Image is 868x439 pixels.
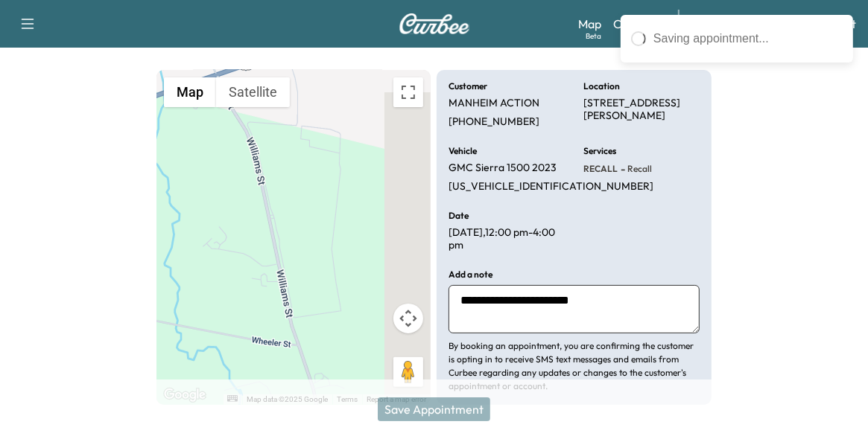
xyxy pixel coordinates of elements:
p: [STREET_ADDRESS][PERSON_NAME] [583,97,700,123]
p: MANHEIM ACTION [449,97,539,110]
button: Show satellite imagery [216,77,290,107]
button: Map camera controls [393,304,423,333]
a: Calendar [613,15,663,33]
span: Recall [625,163,653,175]
p: [DATE] , 12:00 pm - 4:00 pm [449,226,565,252]
div: Saving appointment... [653,30,843,48]
a: MapBeta [578,15,601,33]
img: Curbee Logo [399,13,470,34]
p: [US_VEHICLE_IDENTIFICATION_NUMBER] [449,180,653,193]
span: RECALL [583,163,618,175]
button: Show street map [164,77,216,107]
h6: Vehicle [449,147,477,156]
p: GMC Sierra 1500 2023 [449,161,557,175]
h6: Services [583,147,616,156]
span: - [618,161,625,176]
button: Drag Pegman onto the map to open Street View [393,357,423,387]
p: [PHONE_NUMBER] [449,115,539,129]
h6: Location [583,82,620,91]
button: Toggle fullscreen view [393,77,423,107]
h6: Date [449,211,469,220]
h6: Customer [449,82,487,91]
div: Beta [586,31,601,42]
h6: Add a note [449,270,492,279]
p: By booking an appointment, you are confirming the customer is opting in to receive SMS text messa... [449,339,699,393]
